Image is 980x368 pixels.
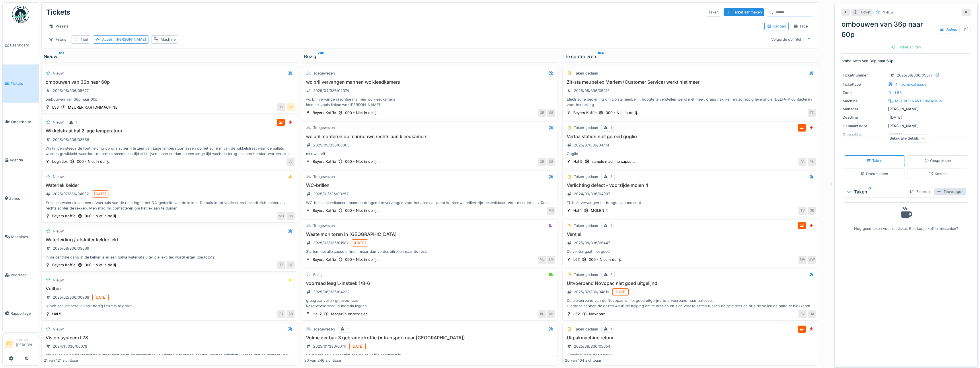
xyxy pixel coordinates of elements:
div: 2025/06/336/04222 [313,289,350,295]
h3: WC-brillen [304,183,555,188]
div: Taken gedaan [574,223,598,228]
div: Wij krijgen steeds de foutmelding op ons scherm te zien van Lage temperatuur lassen op het scherm... [44,146,295,156]
h3: Uitpakmachine retour [565,335,816,340]
div: 2025/01/336/00111 [313,344,346,349]
div: Zone [843,90,886,95]
div: 2025/03/336/01587 [313,240,348,246]
h3: Waterleiding / afsluiter kelder lekt [44,237,295,242]
div: Tickets [46,5,70,20]
div: Toegewezen [313,125,335,130]
sup: 104 [597,53,604,60]
div: L67 [573,257,580,262]
div: Toegewezen [313,174,335,179]
div: PS [808,158,816,166]
div: 2024/11/336/06078 [53,344,87,349]
span: Zones [9,196,36,201]
h3: wc bril monteren op mannenwc rechts aan kleedkamers [304,134,555,139]
h3: ombouwen van 36p naar 60p [44,79,295,85]
div: graag aanvullen grijpvoorraad: Reservevoorraad in modula leggen [URL][DOMAIN_NAME] Festo staat no... [304,298,555,309]
div: 3 [610,272,613,277]
div: Novopac [589,311,605,317]
div: 2025/05/336/03305 [313,142,350,148]
div: Hal 5 [573,159,582,164]
div: 2025/08/336/05677 [897,73,933,78]
div: Nieuw [882,9,893,15]
div: Beyers Koffie [52,262,75,268]
sup: 246 [317,53,324,60]
div: Nieuw [53,174,64,179]
div: 1 [76,120,77,125]
div: Deadline [843,115,886,120]
div: ombouwen van 36p naar 60p [44,97,295,102]
div: Kanban [767,24,786,29]
div: Ticket [860,9,870,15]
div: 000 - Niet in de lij... [345,110,380,116]
div: Taken gedaan [574,272,598,277]
div: Machine [161,37,176,42]
div: GE [547,158,555,166]
div: 1 [347,326,348,332]
div: GE [538,158,546,166]
div: ombouwen van 36p naar 60p [841,19,971,40]
div: 000 - Niet in de lij... [589,257,624,262]
div: 000 - Niet in de lij... [77,159,112,164]
div: Taken gedaan [574,326,598,332]
div: Hal 1 [573,208,582,213]
span: Tickets [11,81,36,86]
div: In de centrale gang in de kelder is er een galva water-afsluiter die lekt, lek wordt erger (zie f... [44,255,295,260]
div: [PERSON_NAME] [843,123,969,129]
div: Er is een waterlek aan een afvoerbuis van de riolering in het QA-gedeelte van de kelder. De buis ... [44,200,295,211]
div: Bezig [313,272,323,277]
div: GE [287,261,295,269]
div: Nieuw [53,120,64,125]
div: Nieuw [53,277,64,283]
div: Taken gedaan [574,71,598,76]
div: WW [808,256,816,264]
div: Manager [843,106,886,112]
div: WC-brillen kleedkamers mannen dringend te vervangen voor het allemaal kapot is. Nieuwe brillen zi... [304,200,555,205]
div: Bezig [304,53,555,60]
div: Te controleren [565,53,816,60]
div: Gemaakt door [843,123,886,129]
div: Ticket sluiten [889,43,923,51]
h3: Vuilbak [44,286,295,291]
div: MD [547,207,555,215]
div: AZ [277,103,285,111]
div: 2025/05/336/03656 [53,137,89,142]
div: [DATE] [890,115,902,120]
div: TL buis vervangen ter hoogte van molen 4 [565,200,816,205]
div: Als de vision op de laserprint in error gaat stopt de weegschaal ipv deze uit te stoten. Dit zou ... [44,352,295,363]
div: 2025/07/336/04819 [574,289,609,295]
div: LM [808,310,816,318]
span: Voorraad [11,272,36,278]
div: Kosten [929,171,947,177]
div: Elektrische bediening om zit-sta meubel in hoogte te verstellen werkt niet meer, graag nakijken e... [565,97,816,107]
div: GE [547,109,555,117]
div: BV [798,310,806,318]
div: sample machine capsu... [592,159,635,164]
div: AB [547,310,555,318]
h3: Zit-sta meubel ex Mariem (Customer Service) werkt niet meer [565,79,816,85]
div: L53 [52,105,59,110]
div: TV [798,207,806,215]
div: 20 van 104 zichtbaar [565,358,601,363]
div: Toegewezen [313,326,335,332]
span: Agenda [9,157,36,163]
span: : [PERSON_NAME] [112,37,146,42]
div: 4. Technical issue [895,82,926,87]
div: Toegewezen [313,223,335,228]
div: GE [808,207,816,215]
div: Actief [102,37,146,42]
div: Ik heb een kleinere vuilbak nodig.Deze is te groot. [44,303,295,309]
div: Filteren [907,188,932,195]
h3: Volmelder bak 3 gebrande koffie (= transport naar [GEOGRAPHIC_DATA]) [304,335,555,340]
div: 21 van 121 zichtbaar [44,358,79,363]
a: Agenda [3,141,39,179]
a: SV Manager[PERSON_NAME] [5,338,36,351]
a: Machines [3,218,39,256]
a: Onderhoud [3,103,39,141]
div: [DATE] [354,240,366,246]
div: De ventiel gaat niet goed [565,249,816,254]
div: 1 [610,326,612,332]
div: Filters [46,35,69,44]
